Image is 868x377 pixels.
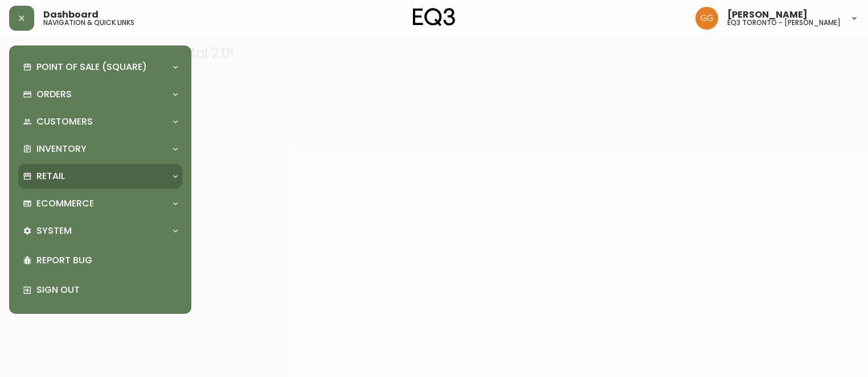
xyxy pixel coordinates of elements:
[43,10,99,19] span: Dashboard
[36,143,87,155] p: Inventory
[18,164,182,189] div: Retail
[727,19,841,26] h5: eq3 toronto - [PERSON_NAME]
[695,7,718,30] img: dbfc93a9366efef7dcc9a31eef4d00a7
[36,225,72,237] p: System
[18,275,182,305] div: Sign Out
[36,115,93,128] p: Customers
[18,191,182,216] div: Ecommerce
[36,284,178,296] p: Sign Out
[18,218,182,243] div: System
[18,136,182,161] div: Inventory
[18,109,182,134] div: Customers
[727,10,808,19] span: [PERSON_NAME]
[36,197,94,210] p: Ecommerce
[18,246,182,275] div: Report Bug
[43,19,134,26] h5: navigation & quick links
[18,55,182,80] div: Point of Sale (Square)
[36,254,178,267] p: Report Bug
[413,8,455,26] img: logo
[36,61,147,73] p: Point of Sale (Square)
[36,88,72,101] p: Orders
[18,82,182,107] div: Orders
[36,170,65,183] p: Retail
